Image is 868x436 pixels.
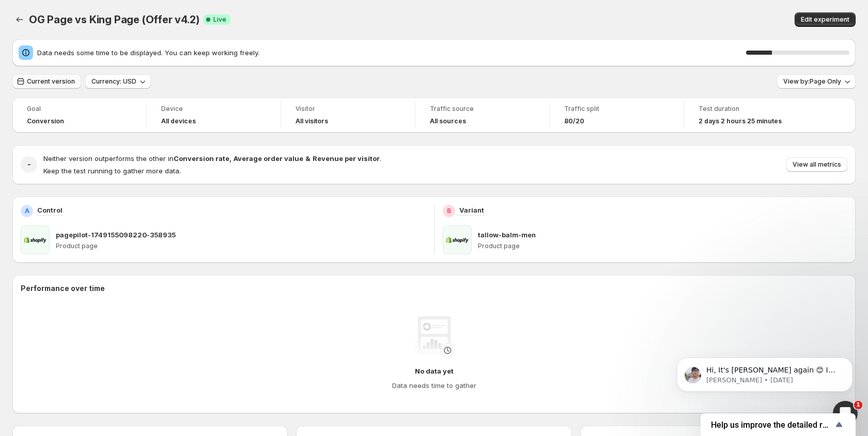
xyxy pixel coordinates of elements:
[447,207,451,215] h2: B
[85,74,151,89] button: Currency: USD
[711,418,845,431] button: Show survey - Help us improve the detailed report for A/B campaigns
[833,401,858,426] iframe: Intercom live chat
[56,242,426,250] p: Product page
[161,105,266,113] span: Device
[296,104,400,126] a: VisitorAll visitors
[313,154,380,163] strong: Revenue per visitor
[56,230,176,240] p: pagepilot-1749155098220-358935
[27,117,64,125] span: Conversion
[296,117,328,125] h4: All visitors
[27,105,132,113] span: Goal
[91,77,136,86] span: Currency: USD
[27,104,132,126] a: GoalConversion
[234,154,303,163] strong: Average order value
[296,105,400,113] span: Visitor
[801,15,849,24] span: Edit experiment
[795,12,856,27] button: Edit experiment
[711,420,833,430] span: Help us improve the detailed report for A/B campaigns
[12,12,27,27] button: Back
[459,205,484,215] p: Variant
[661,336,868,408] iframe: Intercom notifications message
[161,117,196,125] h4: All devices
[793,160,841,169] span: View all metrics
[430,105,535,113] span: Traffic source
[564,105,669,113] span: Traffic split
[564,117,584,125] span: 80/20
[213,15,226,24] span: Live
[12,74,81,89] button: Current version
[25,207,29,215] h2: A
[37,205,63,215] p: Control
[699,117,782,125] span: 2 days 2 hours 25 minutes
[786,157,847,172] button: View all metrics
[161,104,266,126] a: DeviceAll devices
[699,104,804,126] a: Test duration2 days 2 hours 25 minutes
[413,316,455,358] img: No data yet
[21,225,50,254] img: pagepilot-1749155098220-358935
[43,167,181,175] span: Keep the test running to gather more data.
[305,154,311,163] strong: &
[783,77,841,86] span: View by: Page Only
[564,104,669,126] a: Traffic split80/20
[415,366,454,376] h4: No data yet
[29,13,199,26] span: OG Page vs King Page (Offer v4.2)
[699,105,804,113] span: Test duration
[21,283,847,294] h2: Performance over time
[392,380,476,391] h4: Data needs time to gather
[27,77,75,86] span: Current version
[430,117,466,125] h4: All sources
[229,154,231,163] strong: ,
[854,401,862,409] span: 1
[174,154,229,163] strong: Conversion rate
[777,74,856,89] button: View by:Page Only
[37,47,746,58] span: Data needs some time to be displayed. You can keep working freely.
[43,154,381,163] span: Neither version outperforms the other in .
[27,159,31,170] h2: -
[478,242,848,250] p: Product page
[430,104,535,126] a: Traffic sourceAll sources
[478,230,536,240] p: tallow-balm-men
[443,225,472,254] img: tallow-balm-men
